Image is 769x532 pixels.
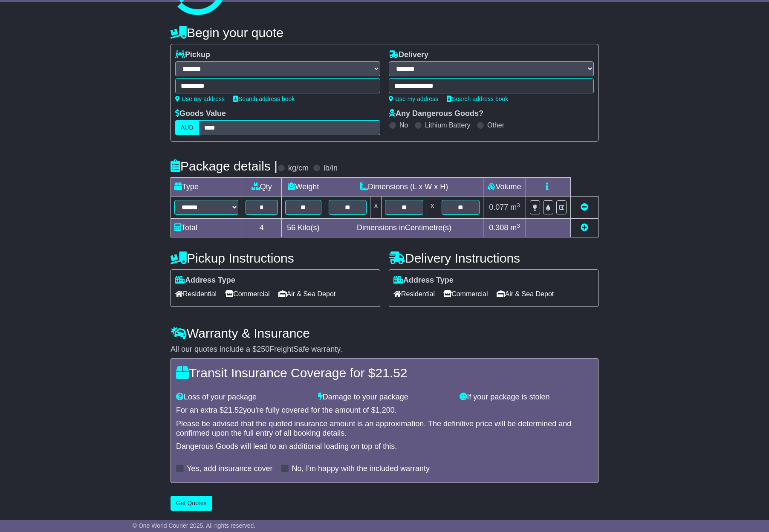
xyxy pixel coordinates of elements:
label: Any Dangerous Goods? [389,109,483,119]
div: Damage to your package [314,393,456,402]
a: Use my address [175,95,225,102]
h4: Pickup Instructions [171,251,380,265]
span: 1,200 [376,406,395,414]
span: m [510,223,520,232]
label: No, I'm happy with the included warranty [292,464,430,474]
label: Other [487,121,504,129]
span: Commercial [443,287,488,301]
sup: 3 [517,202,520,208]
label: lb/in [324,164,338,173]
a: Remove this item [581,203,588,211]
label: Yes, add insurance cover [187,464,272,474]
span: Air & Sea Depot [497,287,554,301]
label: Pickup [175,50,210,60]
div: For an extra $ you're fully covered for the amount of $ . [176,406,593,415]
span: Air & Sea Depot [278,287,336,301]
label: Address Type [393,276,454,285]
a: Search address book [447,95,508,102]
span: Commercial [225,287,269,301]
a: Use my address [389,95,438,102]
td: Type [171,178,242,197]
span: m [510,203,520,211]
h4: Begin your quote [171,26,598,40]
td: 4 [242,219,282,237]
div: Dangerous Goods will lead to an additional loading on top of this. [176,442,593,451]
td: x [370,197,382,219]
span: 0.308 [489,223,508,232]
div: Loss of your package [172,393,314,402]
td: Weight [281,178,325,197]
label: Goods Value [175,109,226,119]
span: Residential [393,287,435,301]
div: All our quotes include a $ FreightSafe warranty. [171,345,598,354]
label: No [399,121,408,129]
td: Dimensions in Centimetre(s) [325,219,483,237]
a: Add new item [581,223,588,232]
span: 250 [257,345,269,353]
label: Delivery [389,50,428,60]
span: 21.52 [224,406,243,414]
td: Kilo(s) [281,219,325,237]
a: Search address book [233,95,295,102]
h4: Package details | [171,159,278,173]
span: Residential [175,287,217,301]
div: If your package is stolen [455,393,597,402]
h4: Delivery Instructions [389,251,598,265]
label: Address Type [175,276,235,285]
h4: Warranty & Insurance [171,326,598,340]
td: Dimensions (L x W x H) [325,178,483,197]
td: x [427,197,438,219]
td: Total [171,219,242,237]
label: AUD [175,120,199,135]
span: © One World Courier 2025. All rights reserved. [133,522,256,529]
td: Volume [483,178,526,197]
sup: 3 [517,223,520,229]
span: 56 [287,223,295,232]
span: 0.077 [489,203,508,211]
span: 21.52 [375,366,407,380]
label: kg/cm [288,164,309,173]
button: Get Quotes [171,496,212,511]
label: Lithium Battery [425,121,471,129]
h4: Transit Insurance Coverage for $ [176,366,593,380]
div: Please be advised that the quoted insurance amount is an approximation. The definitive price will... [176,419,593,438]
td: Qty [242,178,282,197]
